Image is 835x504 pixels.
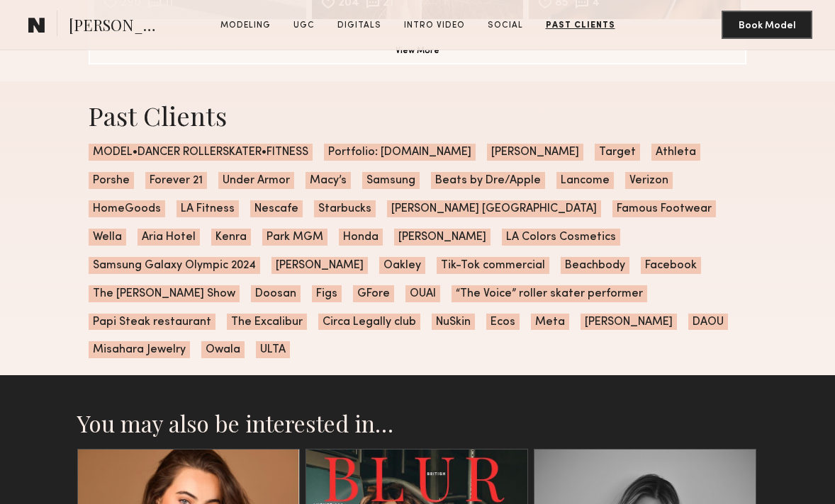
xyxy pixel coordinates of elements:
[362,172,420,189] span: Samsung
[324,144,476,161] span: Portfolio: [DOMAIN_NAME]
[722,11,812,39] button: Book Model
[487,144,583,161] span: [PERSON_NAME]
[138,229,200,246] span: Aria Hotel
[531,314,569,331] span: Meta
[89,172,134,189] span: Porshe
[452,285,647,302] span: “The Voice” roller skater performer
[398,19,471,32] a: Intro Video
[332,19,387,32] a: Digitals
[69,14,167,39] span: [PERSON_NAME]
[432,314,475,331] span: NuSkin
[89,144,313,161] span: MODEL•DANCER ROLLERSKATER•FITNESS
[256,341,290,358] span: ULTA
[250,200,303,217] span: Nescafe
[314,200,376,217] span: Starbucks
[89,285,240,302] span: The [PERSON_NAME] Show
[482,19,529,32] a: Social
[271,257,368,274] span: [PERSON_NAME]
[641,257,701,274] span: Facebook
[722,18,812,30] a: Book Model
[145,172,207,189] span: Forever 21
[581,314,677,331] span: [PERSON_NAME]
[89,36,746,64] button: View More
[318,314,420,331] span: Circa Legally club
[89,200,165,217] span: HomeGoods
[353,285,394,302] span: GFore
[651,144,700,161] span: Athleta
[502,229,620,246] span: LA Colors Cosmetics
[251,285,301,302] span: Doosan
[89,257,260,274] span: Samsung Galaxy Olympic 2024
[561,257,629,274] span: Beachbody
[218,172,294,189] span: Under Armor
[227,314,307,331] span: The Excalibur
[394,229,491,246] span: [PERSON_NAME]
[339,229,383,246] span: Honda
[89,341,190,358] span: Misahara Jewelry
[595,144,640,161] span: Target
[612,200,716,217] span: Famous Footwear
[288,19,320,32] a: UGC
[437,257,549,274] span: Tik-Tok commercial
[625,172,673,189] span: Verizon
[405,285,440,302] span: OUAI
[89,98,746,132] div: Past Clients
[312,285,342,302] span: Figs
[688,314,728,331] span: DAOU
[215,19,276,32] a: Modeling
[176,200,239,217] span: LA Fitness
[556,172,614,189] span: Lancome
[540,19,621,32] a: Past Clients
[77,409,758,437] h2: You may also be interested in…
[89,314,215,331] span: Papi Steak restaurant
[306,172,351,189] span: Macy’s
[262,229,327,246] span: Park MGM
[201,341,245,358] span: Owala
[486,314,520,331] span: Ecos
[89,229,126,246] span: Wella
[387,200,601,217] span: [PERSON_NAME] [GEOGRAPHIC_DATA]
[431,172,545,189] span: Beats by Dre/Apple
[379,257,425,274] span: Oakley
[211,229,251,246] span: Kenra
